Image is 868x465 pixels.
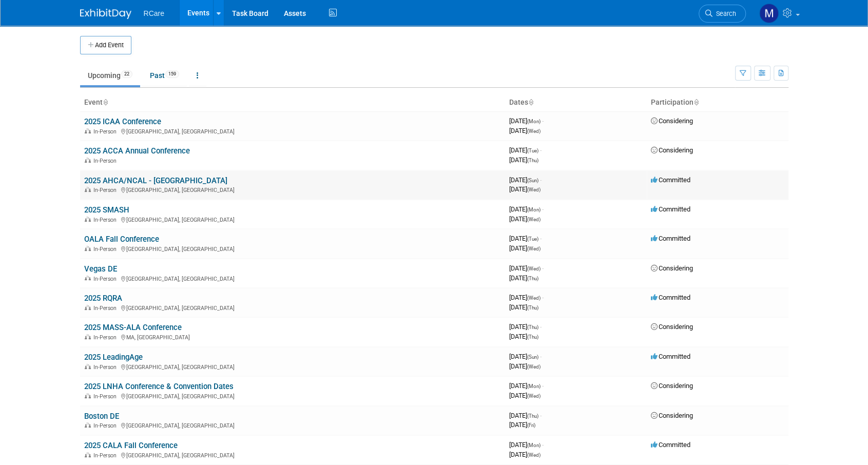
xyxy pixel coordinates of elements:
[647,94,788,111] th: Participation
[165,70,179,78] span: 159
[142,66,187,85] a: Past159
[527,276,538,281] span: (Thu)
[509,264,544,272] span: [DATE]
[542,117,544,125] span: -
[84,117,161,126] a: 2025 ICAA Conference
[85,364,91,369] img: In-Person Event
[93,422,120,429] span: In-Person
[84,205,129,215] a: 2025 SMASH
[527,207,541,212] span: (Mon)
[84,323,182,332] a: 2025 MASS-ALA Conference
[93,364,120,371] span: In-Person
[699,5,746,23] a: Search
[85,452,91,457] img: In-Person Event
[84,274,501,282] div: [GEOGRAPHIC_DATA], [GEOGRAPHIC_DATA]
[527,305,538,311] span: (Thu)
[84,215,501,223] div: [GEOGRAPHIC_DATA], [GEOGRAPHIC_DATA]
[509,441,544,449] span: [DATE]
[651,323,693,331] span: Considering
[80,94,505,111] th: Event
[527,178,538,183] span: (Sun)
[712,10,736,17] span: Search
[84,353,143,362] a: 2025 LeadingAge
[84,362,501,371] div: [GEOGRAPHIC_DATA], [GEOGRAPHIC_DATA]
[651,176,690,184] span: Committed
[509,382,544,390] span: [DATE]
[509,392,541,399] span: [DATE]
[527,187,541,192] span: (Wed)
[527,442,541,448] span: (Mon)
[540,235,542,242] span: -
[527,148,538,153] span: (Tue)
[651,205,690,213] span: Committed
[84,264,117,274] a: Vegas DE
[85,305,91,310] img: In-Person Event
[509,176,542,184] span: [DATE]
[527,324,538,330] span: (Thu)
[93,187,120,193] span: In-Person
[85,217,91,222] img: In-Person Event
[540,412,542,419] span: -
[542,294,544,301] span: -
[93,276,120,282] span: In-Person
[527,422,535,428] span: (Fri)
[509,421,535,429] span: [DATE]
[84,127,501,135] div: [GEOGRAPHIC_DATA], [GEOGRAPHIC_DATA]
[85,158,91,163] img: In-Person Event
[509,362,541,370] span: [DATE]
[509,235,542,242] span: [DATE]
[84,146,190,156] a: 2025 ACCA Annual Conference
[542,264,544,272] span: -
[542,205,544,213] span: -
[84,244,501,253] div: [GEOGRAPHIC_DATA], [GEOGRAPHIC_DATA]
[509,127,541,134] span: [DATE]
[93,128,120,135] span: In-Person
[93,217,120,223] span: In-Person
[85,187,91,192] img: In-Person Event
[84,235,159,244] a: OALA Fall Conference
[84,421,501,429] div: [GEOGRAPHIC_DATA], [GEOGRAPHIC_DATA]
[509,353,542,360] span: [DATE]
[509,146,542,154] span: [DATE]
[509,323,542,331] span: [DATE]
[509,117,544,125] span: [DATE]
[528,98,533,106] a: Sort by Start Date
[542,382,544,390] span: -
[527,334,538,340] span: (Thu)
[527,158,538,163] span: (Thu)
[509,244,541,252] span: [DATE]
[84,303,501,312] div: [GEOGRAPHIC_DATA], [GEOGRAPHIC_DATA]
[527,236,538,242] span: (Tue)
[80,36,131,54] button: Add Event
[651,294,690,301] span: Committed
[540,146,542,154] span: -
[527,413,538,419] span: (Thu)
[85,422,91,428] img: In-Person Event
[509,215,541,223] span: [DATE]
[84,382,234,391] a: 2025 LNHA Conference & Convention Dates
[93,158,120,164] span: In-Person
[509,451,541,458] span: [DATE]
[527,217,541,222] span: (Wed)
[527,266,541,272] span: (Wed)
[651,264,693,272] span: Considering
[84,294,122,303] a: 2025 RQRA
[540,323,542,331] span: -
[84,412,119,421] a: Boston DE
[80,66,140,85] a: Upcoming22
[505,94,647,111] th: Dates
[85,128,91,133] img: In-Person Event
[121,70,132,78] span: 22
[693,98,699,106] a: Sort by Participation Type
[509,205,544,213] span: [DATE]
[509,185,541,193] span: [DATE]
[84,441,178,450] a: 2025 CALA Fall Conference
[93,334,120,341] span: In-Person
[509,412,542,419] span: [DATE]
[509,274,538,282] span: [DATE]
[93,246,120,253] span: In-Person
[759,4,779,23] img: Mike Andolina
[527,364,541,370] span: (Wed)
[542,441,544,449] span: -
[84,185,501,193] div: [GEOGRAPHIC_DATA], [GEOGRAPHIC_DATA]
